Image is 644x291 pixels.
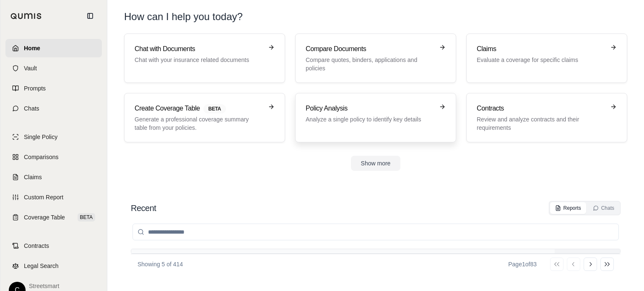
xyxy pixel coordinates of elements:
[5,168,102,186] a: Claims
[24,153,58,161] span: Comparisons
[135,44,263,54] h3: Chat with Documents
[24,173,42,181] span: Claims
[29,282,89,290] span: Streetsmart
[295,33,456,83] a: Compare DocumentsCompare quotes, binders, applications and policies
[135,115,263,132] p: Generate a professional coverage summary table from your policies.
[203,104,226,113] span: BETA
[24,44,40,52] span: Home
[5,79,102,98] a: Prompts
[5,99,102,118] a: Chats
[24,84,46,93] span: Prompts
[306,56,434,72] p: Compare quotes, binders, applications and policies
[24,242,49,250] span: Contracts
[295,93,456,142] a: Policy AnalysisAnalyze a single policy to identify key details
[306,115,434,124] p: Analyze a single policy to identify key details
[135,103,263,113] h3: Create Coverage Table
[24,213,65,221] span: Coverage Table
[5,39,102,57] a: Home
[131,202,156,214] h2: Recent
[466,33,627,83] a: ClaimsEvaluate a coverage for specific claims
[5,188,102,206] a: Custom Report
[306,44,434,54] h3: Compare Documents
[293,249,463,273] th: Files
[124,10,627,23] h1: How can I help you today?
[24,262,59,270] span: Legal Search
[555,205,581,211] div: Reports
[306,103,434,113] h3: Policy Analysis
[463,249,555,273] th: Report Type
[24,104,39,113] span: Chats
[5,208,102,227] a: Coverage TableBETA
[508,260,537,268] div: Page 1 of 83
[5,257,102,275] a: Legal Search
[24,193,63,201] span: Custom Report
[135,56,263,64] p: Chat with your insurance related documents
[351,156,401,171] button: Show more
[5,128,102,146] a: Single Policy
[124,93,285,142] a: Create Coverage TableBETAGenerate a professional coverage summary table from your policies.
[588,202,619,214] button: Chats
[83,9,97,23] button: Collapse sidebar
[550,202,586,214] button: Reports
[466,93,627,142] a: ContractsReview and analyze contracts and their requirements
[5,59,102,77] a: Vault
[477,44,605,54] h3: Claims
[5,148,102,166] a: Comparisons
[124,33,285,83] a: Chat with DocumentsChat with your insurance related documents
[477,56,605,64] p: Evaluate a coverage for specific claims
[10,13,42,19] img: Qumis Logo
[24,64,37,72] span: Vault
[477,115,605,132] p: Review and analyze contracts and their requirements
[477,103,605,113] h3: Contracts
[593,205,614,211] div: Chats
[5,237,102,255] a: Contracts
[78,213,95,221] span: BETA
[138,260,183,268] p: Showing 5 of 414
[24,133,57,141] span: Single Policy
